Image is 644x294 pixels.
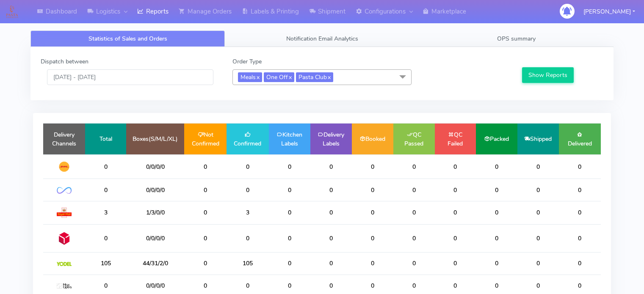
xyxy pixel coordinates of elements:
[522,67,574,83] button: Show Reports
[184,154,227,179] td: 0
[256,72,260,81] a: x
[126,179,184,201] td: 0/0/0/0
[85,224,126,252] td: 0
[57,262,72,266] img: Yodel
[43,124,85,154] td: Delivery Channels
[126,253,184,275] td: 44/31/2/0
[85,154,126,179] td: 0
[352,179,393,201] td: 0
[184,179,227,201] td: 0
[559,253,601,275] td: 0
[310,154,352,179] td: 0
[184,253,227,275] td: 0
[184,124,227,154] td: Not Confirmed
[85,179,126,201] td: 0
[393,124,435,154] td: QC Passed
[57,208,72,218] img: Royal Mail
[476,124,517,154] td: Packed
[352,253,393,275] td: 0
[269,154,310,179] td: 0
[393,179,435,201] td: 0
[559,201,601,224] td: 0
[227,179,269,201] td: 0
[227,224,269,252] td: 0
[559,154,601,179] td: 0
[393,224,435,252] td: 0
[232,57,262,66] label: Order Type
[57,161,72,172] img: DHL
[310,224,352,252] td: 0
[393,201,435,224] td: 0
[269,201,310,224] td: 0
[126,201,184,224] td: 1/3/0/0
[517,179,559,201] td: 0
[126,224,184,252] td: 0/0/0/0
[435,154,476,179] td: 0
[517,253,559,275] td: 0
[47,69,213,85] input: Pick the Daterange
[269,224,310,252] td: 0
[310,179,352,201] td: 0
[184,224,227,252] td: 0
[88,35,167,43] span: Statistics of Sales and Orders
[296,72,333,82] span: Pasta Club
[352,224,393,252] td: 0
[497,35,536,43] span: OPS summary
[435,253,476,275] td: 0
[327,72,331,81] a: x
[435,201,476,224] td: 0
[517,124,559,154] td: Shipped
[85,253,126,275] td: 105
[310,253,352,275] td: 0
[435,124,476,154] td: QC Failed
[286,35,358,43] span: Notification Email Analytics
[126,124,184,154] td: Boxes(S/M/L/XL)
[227,253,269,275] td: 105
[85,201,126,224] td: 3
[517,201,559,224] td: 0
[227,154,269,179] td: 0
[517,224,559,252] td: 0
[517,154,559,179] td: 0
[269,124,310,154] td: Kitchen Labels
[238,72,262,82] span: Meals
[476,179,517,201] td: 0
[476,253,517,275] td: 0
[30,30,614,47] ul: Tabs
[393,253,435,275] td: 0
[57,187,72,194] img: OnFleet
[559,224,601,252] td: 0
[227,124,269,154] td: Confirmed
[435,224,476,252] td: 0
[269,253,310,275] td: 0
[184,201,227,224] td: 0
[352,201,393,224] td: 0
[393,154,435,179] td: 0
[227,201,269,224] td: 3
[41,57,88,66] label: Dispatch between
[476,224,517,252] td: 0
[57,231,72,246] img: DPD
[310,124,352,154] td: Delivery Labels
[126,154,184,179] td: 0/0/0/0
[264,72,294,82] span: One Off
[559,124,601,154] td: Delivered
[559,179,601,201] td: 0
[435,179,476,201] td: 0
[476,154,517,179] td: 0
[57,283,72,289] img: MaxOptra
[352,154,393,179] td: 0
[269,179,310,201] td: 0
[85,124,126,154] td: Total
[476,201,517,224] td: 0
[577,3,641,20] button: [PERSON_NAME]
[352,124,393,154] td: Booked
[310,201,352,224] td: 0
[288,72,292,81] a: x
